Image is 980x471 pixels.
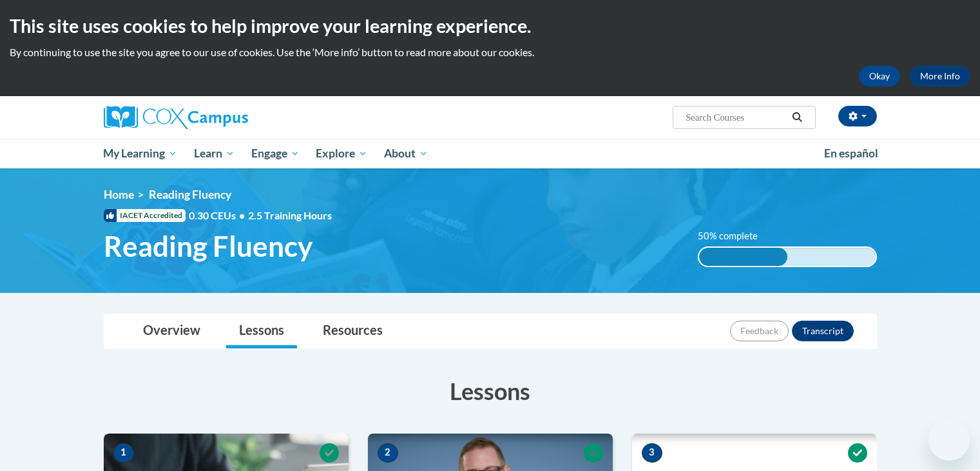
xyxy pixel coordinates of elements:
[113,443,134,463] span: 1
[251,146,300,161] span: Engage
[84,139,896,168] div: Main menu
[684,110,787,125] input: Search Courses
[10,13,970,39] h2: This site uses cookies to help improve your learning experience.
[95,139,186,168] a: My Learning
[104,188,134,201] a: Home
[189,208,248,223] span: 0.30 CEUs
[928,419,970,461] iframe: Button to launch messaging window
[910,66,970,86] a: More Info
[194,146,235,161] span: Learn
[699,248,787,266] div: 50% complete
[316,146,367,161] span: Explore
[104,209,186,222] span: IACET Accredited
[787,110,807,125] button: Search
[104,106,248,129] img: Cox Campus
[824,146,878,160] span: En español
[838,106,877,126] button: Account Settings
[243,139,308,168] a: Engage
[248,209,332,221] span: 2.5 Training Hours
[310,314,396,348] a: Resources
[378,443,398,463] span: 2
[384,146,428,161] span: About
[859,66,900,86] button: Okay
[816,140,887,167] a: En español
[226,314,297,348] a: Lessons
[10,45,970,59] p: By continuing to use the site you agree to our use of cookies. Use the ‘More info’ button to read...
[130,314,213,348] a: Overview
[104,375,877,407] h3: Lessons
[307,139,376,168] a: Explore
[792,321,854,341] button: Transcript
[642,443,662,463] span: 3
[239,209,245,221] span: •
[698,229,772,243] label: 50% complete
[186,139,243,168] a: Learn
[376,139,436,168] a: About
[103,146,177,161] span: My Learning
[730,321,789,341] button: Feedback
[104,106,349,129] a: Cox Campus
[104,229,312,263] span: Reading Fluency
[149,188,231,201] span: Reading Fluency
